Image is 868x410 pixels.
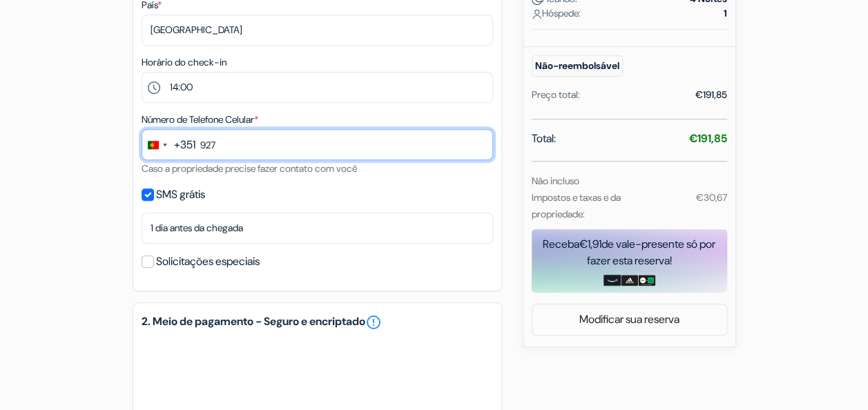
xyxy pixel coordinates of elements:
label: SMS grátis [156,185,205,204]
h5: 2. Meio de pagamento - Seguro e encriptado [142,314,493,331]
label: Solicitações especiais [156,252,260,271]
a: error_outline [365,314,382,331]
label: Número de Telefone Celular [142,113,258,127]
div: Receba de vale-presente só por fazer esta reserva! [532,236,727,269]
strong: €191,85 [689,131,727,146]
small: Caso a propriedade precise fazer contato com você [142,162,357,175]
input: 912 345 678 [142,129,493,160]
small: Impostos e taxas e da propriedade: [532,191,621,220]
small: Não-reembolsável [532,55,623,77]
small: €30,67 [695,191,726,204]
label: Horário do check-in [142,55,226,70]
strong: 1 [724,6,727,21]
span: €1,91 [579,237,601,251]
img: amazon-card-no-text.png [604,275,621,286]
img: user_icon.svg [532,9,542,19]
div: Preço total: [532,88,580,102]
span: Total: [532,130,556,147]
div: +351 [174,137,195,153]
button: Change country, selected Portugal (+351) [142,130,195,159]
a: Modificar sua reserva [532,306,726,333]
small: Não incluso [532,175,579,187]
img: adidas-card.png [621,275,638,286]
span: Hóspede: [532,6,581,21]
img: uber-uber-eats-card.png [638,275,655,286]
div: €191,85 [695,88,727,102]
